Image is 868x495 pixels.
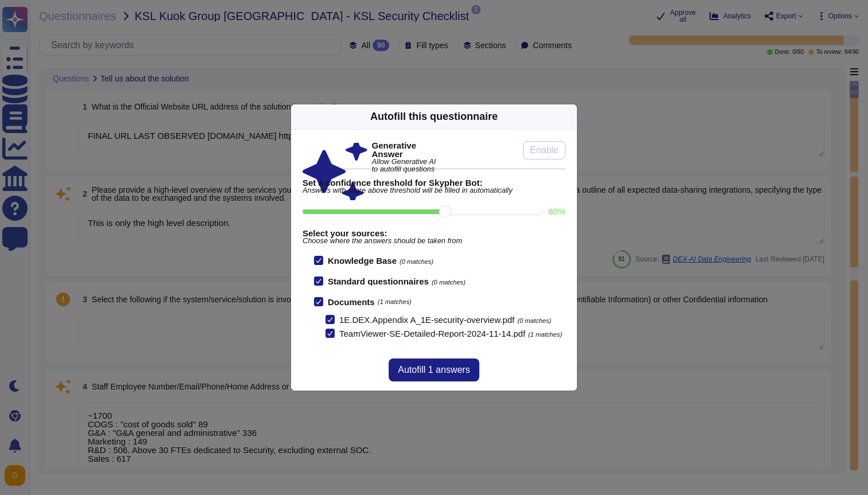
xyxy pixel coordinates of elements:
b: Documents [328,298,375,306]
div: Autofill this questionnaire [370,109,498,124]
label: 80 % [548,207,565,216]
span: Allow Generative AI to autofill questions [372,158,437,173]
span: Autofill 1 answers [398,365,470,375]
button: Autofill 1 answers [389,358,479,381]
span: (1 matches) [378,299,412,305]
button: Enable [523,141,565,159]
b: Select your sources: [303,229,565,237]
span: (0 matches) [400,258,433,265]
span: 1E.DEX.Appendix A_1E-security-overview.pdf [339,315,514,325]
span: Answers with score above threshold will be filled in automatically [303,187,565,194]
span: Choose where the answers should be taken from [303,237,565,245]
span: Enable [530,146,559,155]
b: Generative Answer [372,141,437,158]
span: (0 matches) [432,279,466,286]
span: TeamViewer-SE-Detailed-Report-2024-11-14.pdf [339,329,525,338]
span: (0 matches) [517,317,551,324]
b: Set a confidence threshold for Skypher Bot: [303,178,565,187]
span: (1 matches) [528,331,562,338]
b: Standard questionnaires [328,276,429,286]
b: Knowledge Base [328,256,397,266]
